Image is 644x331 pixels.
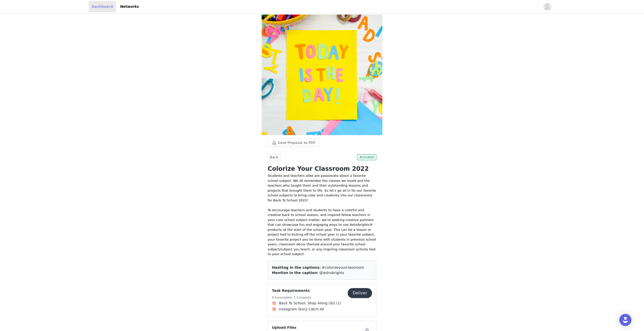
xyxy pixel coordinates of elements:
[322,265,364,269] span: #colorizeyourclassroom
[319,271,344,275] span: @astrobrights
[279,307,324,312] span: Instagram Story Catch All
[268,284,376,317] div: Task Requirements
[348,288,372,298] button: Deliver
[268,173,376,203] p: Students and teachers alike are passionate about a favorite school subject. We all remember the c...
[272,288,311,293] h4: Task Requirements
[272,295,311,300] h5: 0 Incomplete, 1 Complete
[272,271,318,275] span: Mention in the caption:
[268,164,376,173] h1: Colorize Your Classroom 2022
[272,301,276,305] img: Instagram Icon
[272,265,321,269] span: Hashtag in the captions:
[262,15,382,135] img: campaign image
[272,307,276,311] img: Instagram Icon
[619,314,631,326] div: Open Intercom Messenger
[272,325,362,330] h4: Upload Files
[357,154,376,160] span: Activated
[268,203,376,257] p: To encourage teachers and students to have a colorful and creative back to school season, and ins...
[545,3,550,11] div: avatar
[268,139,319,147] button: Save Proposal as PDF
[117,1,142,12] a: Networks
[89,1,116,12] a: Dashboard
[268,154,280,160] button: Back
[279,301,341,306] span: Back To School: Shop Along (IG) (1)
